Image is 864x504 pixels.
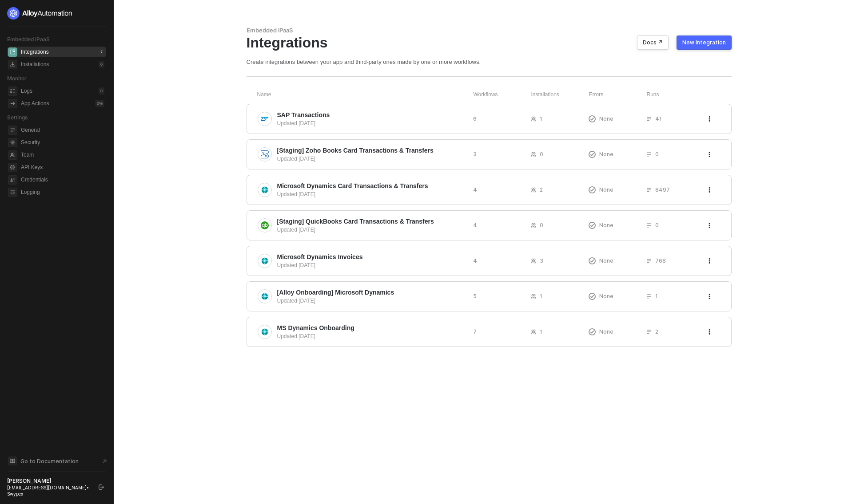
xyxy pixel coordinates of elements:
[277,261,466,269] div: Updated [DATE]
[474,91,531,98] div: Workflows
[277,252,363,261] span: Microsoft Dynamics Invoices
[247,34,732,51] div: Integrations
[531,152,536,157] span: icon-users
[8,188,17,197] span: logging
[655,150,659,158] span: 0
[21,125,104,135] span: General
[473,328,477,335] span: 7
[540,328,542,335] span: 1
[8,99,17,108] span: icon-app-actions
[7,75,27,82] span: Monitor
[655,186,670,193] span: 8497
[707,258,712,264] span: icon-threedots
[707,116,712,122] span: icon-threedots
[589,328,596,335] span: icon-exclamation
[540,292,542,300] span: 1
[473,257,477,264] span: 4
[261,292,269,300] img: integration-icon
[655,292,658,300] span: 1
[589,222,596,229] span: icon-exclamation
[599,257,613,264] span: None
[99,87,104,94] div: 0
[7,456,107,466] a: Knowledge Base
[589,186,596,193] span: icon-exclamation
[646,116,652,122] span: icon-list
[277,146,434,155] span: [Staging] Zoho Books Card Transactions & Transfers
[589,293,596,300] span: icon-exclamation
[540,257,543,264] span: 3
[531,187,536,193] span: icon-users
[589,151,596,158] span: icon-exclamation
[8,126,17,135] span: general
[646,294,652,299] span: icon-list
[277,181,428,190] span: Microsoft Dynamics Card Transactions & Transfers
[531,91,589,98] div: Installations
[599,150,613,158] span: None
[707,223,712,228] span: icon-threedots
[21,87,32,95] div: Logs
[277,155,466,163] div: Updated [DATE]
[707,152,712,157] span: icon-threedots
[21,174,104,185] span: Credentials
[707,187,712,193] span: icon-threedots
[277,332,466,340] div: Updated [DATE]
[261,115,269,123] img: integration-icon
[540,115,542,122] span: 1
[646,258,652,264] span: icon-list
[8,47,17,57] span: integrations
[21,61,49,68] div: Installations
[20,457,79,465] span: Go to Documentation
[589,91,647,98] div: Errors
[8,163,17,172] span: api-key
[646,187,652,193] span: icon-list
[7,7,73,20] img: logo
[599,115,613,122] span: None
[646,152,652,157] span: icon-list
[21,137,104,148] span: Security
[682,39,726,46] div: New Integration
[21,48,49,56] div: Integrations
[646,329,652,335] span: icon-list
[261,221,269,229] img: integration-icon
[589,115,596,122] span: icon-exclamation
[8,175,17,185] span: credentials
[540,186,543,193] span: 2
[647,91,708,98] div: Runs
[599,328,613,335] span: None
[261,150,269,158] img: integration-icon
[637,35,669,50] button: Docs ↗
[277,323,354,332] span: MS Dynamics Onboarding
[21,162,104,173] span: API Keys
[599,186,613,193] span: None
[261,186,269,194] img: integration-icon
[7,36,50,43] span: Embedded iPaaS
[589,257,596,264] span: icon-exclamation
[473,150,477,158] span: 3
[655,328,658,335] span: 2
[21,100,49,107] div: App Actions
[95,100,104,107] div: 0 %
[277,297,466,305] div: Updated [DATE]
[21,150,104,160] span: Team
[257,91,474,98] div: Name
[7,114,28,121] span: Settings
[8,138,17,147] span: security
[247,27,732,34] div: Embedded iPaaS
[7,477,91,484] div: [PERSON_NAME]
[655,257,666,264] span: 768
[261,257,269,265] img: integration-icon
[99,61,104,68] div: 0
[473,186,477,193] span: 4
[599,221,613,229] span: None
[473,115,477,122] span: 6
[7,7,106,20] a: logo
[8,457,17,465] span: documentation
[21,187,104,197] span: Logging
[643,39,663,46] div: Docs ↗
[7,484,91,497] div: [EMAIL_ADDRESS][DOMAIN_NAME] • Swypex
[531,294,536,299] span: icon-users
[99,484,104,490] span: logout
[540,150,543,158] span: 0
[277,226,466,234] div: Updated [DATE]
[8,87,17,96] span: icon-logs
